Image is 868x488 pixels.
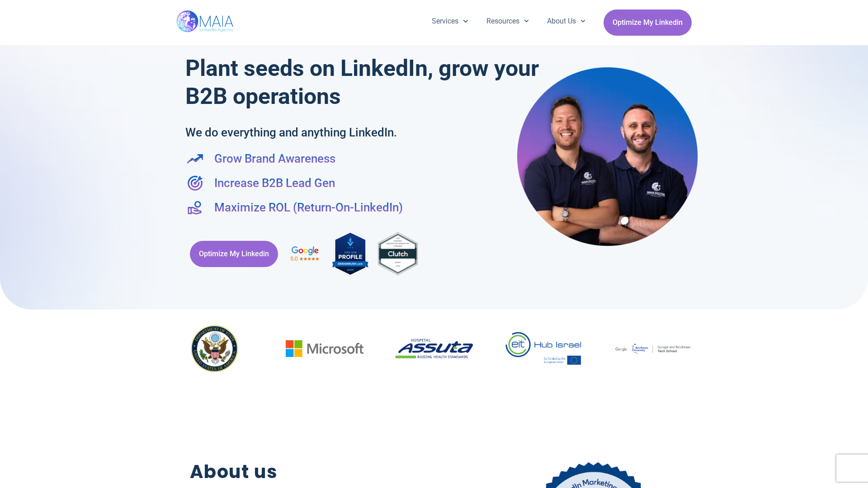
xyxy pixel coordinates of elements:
[423,9,594,33] nav: Menu
[185,54,543,110] h1: Plant seeds on LinkedIn, grow your B2B operations
[190,458,444,486] h2: About us
[538,9,594,33] a: About Us
[212,199,403,216] span: Maximize ROL (Return-On-LinkedIn)
[505,332,582,369] div: 6 / 19
[332,230,368,278] img: MAIA Digital's rating on DesignRush, the industry-leading B2B Marketplace connecting brands with ...
[395,339,473,362] div: 5 / 19
[477,9,538,33] a: Resources
[395,339,473,359] img: download (32)
[614,340,692,357] img: google-logo (1)
[185,124,484,141] h2: We do everything and anything LinkedIn.
[613,14,683,31] span: Optimize My Linkedin
[199,245,269,263] span: Optimize My Linkedin
[212,150,335,167] span: Grow Brand Awareness
[517,66,698,246] img: Maia Digital- Shay & Eli
[176,325,254,375] div: 3 / 19
[212,174,335,192] span: Increase B2B Lead Gen
[604,9,692,36] a: Optimize My Linkedin
[176,325,254,372] img: Department-of-State-logo-750X425-1-750x450
[286,340,363,360] div: 4 / 19
[176,310,692,390] div: Image Carousel
[423,9,477,33] a: Services
[190,241,278,267] a: Optimize My Linkedin
[286,340,363,357] img: microsoft-6
[614,340,692,360] div: 7 / 19
[505,332,582,366] img: EIT-HUB-ISRAEL-LOGO-SUMMIT-1-1024x444 (1)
